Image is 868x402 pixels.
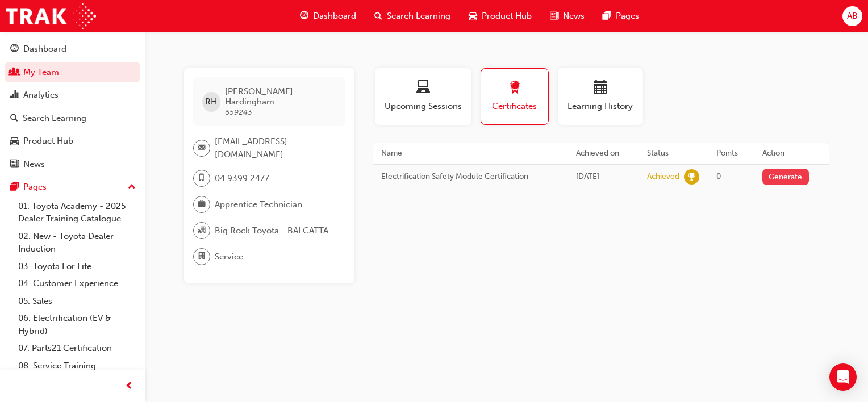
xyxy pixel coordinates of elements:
[5,154,140,175] a: News
[14,228,140,258] a: 02. New - Toyota Dealer Induction
[373,143,567,164] th: Name
[754,143,829,164] th: Action
[14,275,140,292] a: 04. Customer Experience
[125,379,133,393] span: prev-icon
[566,100,635,113] span: Learning History
[215,198,302,211] span: Apprentice Technician
[198,171,206,186] span: mobile-icon
[365,5,460,28] a: search-iconSearch Learning
[541,5,594,28] a: news-iconNews
[14,198,140,228] a: 01. Toyota Academy - 2025 Dealer Training Catalogue
[762,169,809,185] button: Generate
[198,197,206,212] span: briefcase-icon
[374,9,382,23] span: search-icon
[198,249,206,264] span: department-icon
[23,181,47,194] div: Pages
[225,86,336,107] span: [PERSON_NAME] Hardingham
[10,136,19,146] span: car-icon
[684,169,699,185] span: learningRecordVerb_ACHIEVE-icon
[225,107,252,117] span: 659243
[5,39,140,60] a: Dashboard
[550,9,558,23] span: news-icon
[829,363,857,391] div: Open Intercom Messenger
[198,141,206,156] span: email-icon
[215,172,269,185] span: 04 9399 2477
[198,223,206,238] span: organisation-icon
[5,177,140,198] button: Pages
[647,171,679,182] div: Achieved
[490,100,540,113] span: Certificates
[416,81,430,96] span: laptop-icon
[10,90,19,101] span: chart-icon
[482,10,532,23] span: Product Hub
[5,108,140,129] a: Search Learning
[508,81,521,96] span: award-icon
[128,180,136,195] span: up-icon
[576,171,599,181] span: Fri Sep 26 2025 09:48:17 GMT+0800 (Australian Western Standard Time)
[383,100,463,113] span: Upcoming Sessions
[14,357,140,375] a: 08. Service Training
[469,9,477,23] span: car-icon
[563,10,585,23] span: News
[567,143,639,164] th: Achieved on
[594,81,607,96] span: calendar-icon
[558,68,643,125] button: Learning History
[716,171,721,181] span: 0
[387,10,450,23] span: Search Learning
[14,292,140,310] a: 05. Sales
[373,164,567,189] td: Electrification Safety Module Certification
[10,182,19,192] span: pages-icon
[481,68,549,125] button: Certificates
[205,95,217,108] span: RH
[23,135,73,148] div: Product Hub
[639,143,708,164] th: Status
[5,62,140,83] a: My Team
[616,10,639,23] span: Pages
[300,9,308,23] span: guage-icon
[14,309,140,340] a: 06. Electrification (EV & Hybrid)
[460,5,541,28] a: car-iconProduct Hub
[23,89,59,102] div: Analytics
[23,43,66,56] div: Dashboard
[10,114,18,124] span: search-icon
[14,258,140,275] a: 03. Toyota For Life
[603,9,611,23] span: pages-icon
[10,44,19,55] span: guage-icon
[5,131,140,152] a: Product Hub
[215,250,243,263] span: Service
[842,6,862,26] button: AB
[847,10,858,23] span: AB
[313,10,356,23] span: Dashboard
[5,85,140,106] a: Analytics
[291,5,365,28] a: guage-iconDashboard
[23,112,86,125] div: Search Learning
[10,160,19,170] span: news-icon
[215,135,336,161] span: [EMAIL_ADDRESS][DOMAIN_NAME]
[375,68,471,125] button: Upcoming Sessions
[5,36,140,177] button: DashboardMy TeamAnalyticsSearch LearningProduct HubNews
[10,68,19,78] span: people-icon
[594,5,648,28] a: pages-iconPages
[215,224,328,237] span: Big Rock Toyota - BALCATTA
[708,143,754,164] th: Points
[6,3,96,29] img: Trak
[14,340,140,357] a: 07. Parts21 Certification
[23,158,45,171] div: News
